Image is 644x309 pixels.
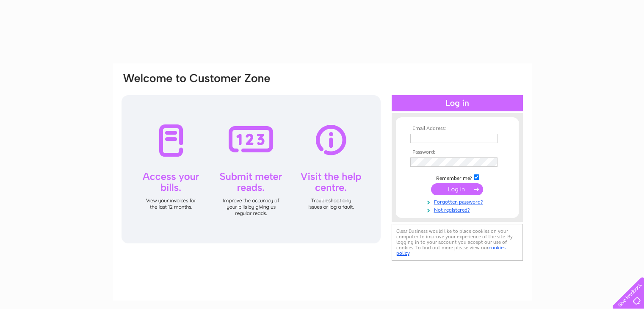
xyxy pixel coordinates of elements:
td: Remember me? [408,173,506,182]
a: Forgotten password? [410,197,506,205]
a: cookies policy [396,245,506,256]
input: Submit [431,183,483,195]
a: Not registered? [410,205,506,213]
div: Clear Business would like to place cookies on your computer to improve your experience of the sit... [392,224,523,261]
th: Password: [408,149,506,155]
th: Email Address: [408,126,506,132]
